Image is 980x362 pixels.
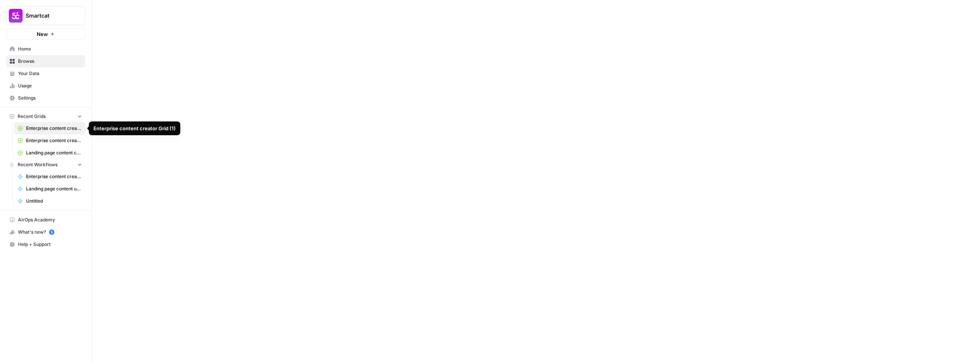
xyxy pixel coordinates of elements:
a: Usage [6,80,85,92]
button: Workspace: Smartcat [6,6,85,25]
a: Settings [6,92,85,104]
span: Landing page content updater [26,185,82,192]
span: Help + Support [18,241,82,248]
button: New [6,28,85,40]
span: Home [18,46,82,52]
span: Usage [18,82,82,89]
span: Browse [18,58,82,65]
a: Browse [6,55,85,67]
span: Recent Workflows [18,161,57,168]
button: What's new? 5 [6,226,85,238]
span: Enterprise content creator Grid [26,137,82,144]
span: Enterprise content creator Grid (1) [26,125,82,132]
a: Your Data [6,67,85,80]
img: Smartcat Logo [9,9,23,23]
span: New [37,30,48,38]
button: Help + Support [6,238,85,251]
a: Enterprise content creator Grid [14,134,85,147]
a: Landing page content creator [PERSON_NAME] (3) [14,147,85,159]
a: Home [6,43,85,55]
button: Recent Grids [6,111,85,122]
text: 5 [51,230,52,234]
span: Recent Grids [18,113,46,120]
span: AirOps Academy [18,216,82,223]
a: 5 [49,229,54,235]
a: Enterprise content creator Grid (1) [14,122,85,134]
button: Recent Workflows [6,159,85,170]
span: Settings [18,95,82,102]
a: Untitled [14,195,85,207]
span: Landing page content creator [PERSON_NAME] (3) [26,149,82,156]
div: What's new? [7,226,85,238]
a: AirOps Academy [6,214,85,226]
span: Untitled [26,198,82,205]
a: Landing page content updater [14,183,85,195]
span: Your Data [18,70,82,77]
span: Smartcat [26,12,72,20]
a: Enterprise content creator [14,170,85,183]
span: Enterprise content creator [26,173,82,180]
